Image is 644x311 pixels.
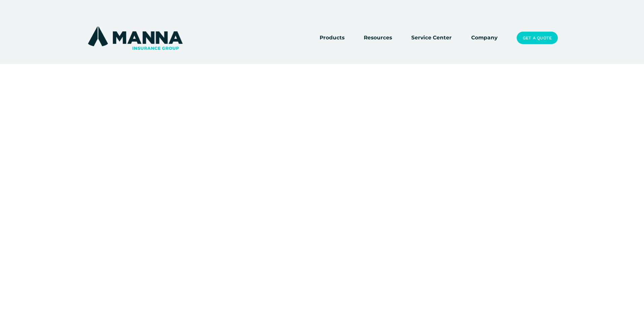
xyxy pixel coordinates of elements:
[471,33,497,43] a: Company
[364,34,392,42] span: Resources
[320,34,345,42] span: Products
[320,33,345,43] a: folder dropdown
[517,32,558,44] a: Get a Quote
[411,33,452,43] a: Service Center
[364,33,392,43] a: folder dropdown
[86,25,184,51] img: Manna Insurance Group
